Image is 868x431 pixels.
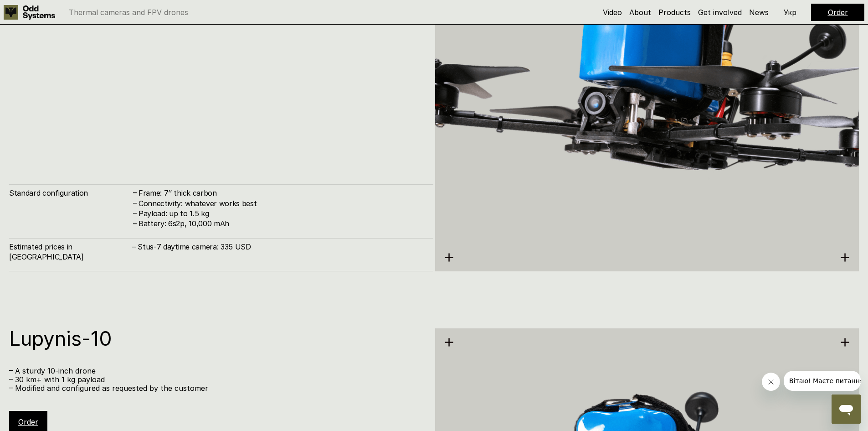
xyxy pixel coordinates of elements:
a: News [749,8,769,17]
iframe: Button to launch messaging window [832,395,861,424]
h4: Estimated prices in [GEOGRAPHIC_DATA] [9,242,132,262]
h1: Lupynis-10 [9,328,424,348]
h4: – Stus-7 daytime camera: 335 USD [132,242,424,252]
p: – 30 km+ with 1 kg payload [9,375,424,384]
h4: Standard configuration [9,188,132,198]
h4: Connectivity: whatever works best [139,198,424,208]
a: About [629,8,651,17]
h4: – [133,208,137,218]
iframe: Close message [762,373,780,391]
h4: Payload: up to 1.5 kg [139,208,424,218]
a: Order [828,8,848,17]
p: Укр [784,9,796,16]
h4: – [133,198,137,208]
p: – A sturdy 10-inch drone [9,367,424,375]
h4: – [133,218,137,228]
h4: Frame: 7’’ thick carbon [139,188,424,198]
p: Thermal cameras and FPV drones [69,9,188,16]
a: Order [18,417,38,426]
iframe: Message from company [784,371,861,391]
h4: – [133,187,137,197]
a: Products [658,8,691,17]
p: – Modified and configured as requested by the customer [9,384,424,393]
a: Video [603,8,622,17]
h4: Battery: 6s2p, 10,000 mAh [139,218,424,228]
span: Вітаю! Маєте питання? [5,6,83,14]
a: Get involved [698,8,742,17]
